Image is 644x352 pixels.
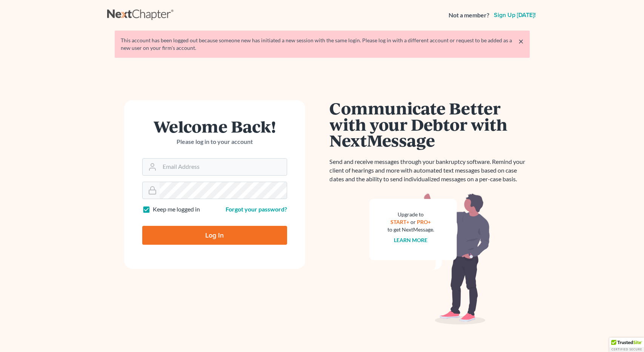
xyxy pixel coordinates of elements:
input: Log In [142,226,287,245]
a: PRO+ [417,219,431,225]
div: TrustedSite Certified [609,338,644,352]
a: × [518,37,524,46]
a: Learn more [394,237,427,243]
a: START+ [390,219,409,225]
p: Please log in to your account [142,137,287,146]
div: This account has been logged out because someone new has initiated a new session with the same lo... [121,37,524,52]
h1: Communicate Better with your Debtor with NextMessage [330,100,530,148]
strong: Not a member? [449,11,489,20]
a: Forgot your password? [226,205,287,213]
div: to get NextMessage. [387,226,434,233]
span: or [410,219,416,225]
img: nextmessage_bg-59042aed3d76b12b5cd301f8e5b87938c9018125f34e5fa2b7a6b67550977c72.svg [369,193,490,325]
a: Sign up [DATE]! [492,12,537,18]
label: Keep me logged in [153,205,200,214]
h1: Welcome Back! [142,118,287,134]
input: Email Address [160,159,287,175]
p: Send and receive messages through your bankruptcy software. Remind your client of hearings and mo... [330,157,530,184]
div: Upgrade to [387,211,434,218]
